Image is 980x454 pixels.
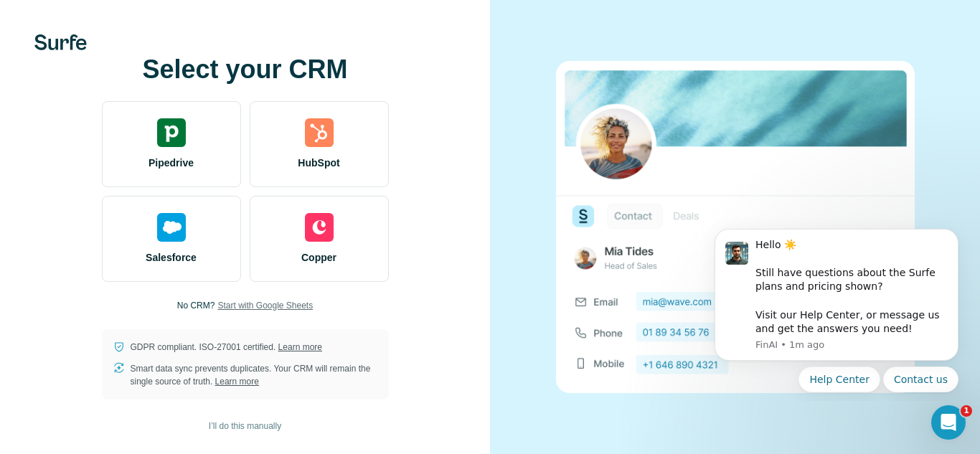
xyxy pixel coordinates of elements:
div: Domain Overview [55,85,128,94]
button: Start with Google Sheets [217,299,313,312]
img: Surfe's logo [34,34,87,50]
button: I’ll do this manually [199,415,291,437]
p: Smart data sync prevents duplicates. Your CRM will remain the single source of truth. [131,362,377,388]
span: Pipedrive [149,156,194,170]
img: website_grey.svg [23,37,34,49]
span: I’ll do this manually [209,420,281,432]
img: logo_orange.svg [23,23,34,34]
img: hubspot's logo [305,118,334,147]
span: Copper [301,250,336,265]
span: HubSpot [298,156,339,170]
span: Salesforce [146,250,197,265]
img: tab_domain_overview_orange.svg [39,83,50,95]
div: Domain: [DOMAIN_NAME] [37,37,158,49]
iframe: Intercom live chat [931,405,966,440]
img: pipedrive's logo [157,118,186,147]
img: tab_keywords_by_traffic_grey.svg [143,83,154,95]
p: GDPR compliant. ISO-27001 certified. [131,341,322,354]
div: v 4.0.25 [40,23,70,34]
img: none image [556,61,915,393]
a: Learn more [278,342,322,352]
h1: Select your CRM [102,55,389,84]
img: salesforce's logo [157,213,186,242]
div: Keywords by Traffic [159,85,242,94]
img: copper's logo [305,213,334,242]
iframe: Intercom notifications message [693,216,980,401]
a: Learn more [215,377,259,387]
p: No CRM? [177,299,215,312]
span: 1 [961,405,972,417]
